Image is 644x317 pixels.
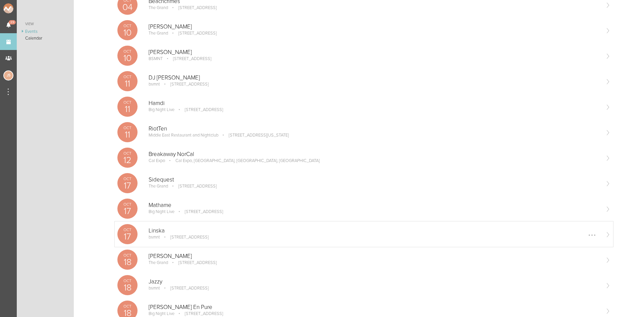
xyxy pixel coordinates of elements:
p: Oct [117,75,138,79]
div: Jessica Smith [3,70,13,81]
p: Oct [117,126,138,130]
p: 17 [117,207,138,216]
p: Oct [117,49,138,53]
p: [STREET_ADDRESS] [169,183,217,189]
p: [PERSON_NAME] [149,49,600,56]
p: Oct [117,24,138,28]
p: [PERSON_NAME] [149,23,600,30]
p: Big Night Live [149,311,174,316]
p: [STREET_ADDRESS] [161,285,209,291]
p: Cal Expo, [GEOGRAPHIC_DATA], [GEOGRAPHIC_DATA], [GEOGRAPHIC_DATA] [166,158,320,163]
p: 10 [117,28,138,37]
p: RiotTen [149,125,600,132]
p: Mathame [149,202,600,209]
p: [STREET_ADDRESS] [169,31,217,36]
p: Oct [117,100,138,104]
p: [STREET_ADDRESS] [175,311,223,316]
img: NOMAD [3,3,41,13]
p: [STREET_ADDRESS] [175,107,223,112]
p: bsmnt [149,82,160,87]
p: Middle East Restaurant and Nightclub [149,133,218,138]
p: 12 [117,156,138,165]
p: Oct [117,177,138,181]
p: bsmnt [149,234,160,240]
p: The Grand [149,5,168,10]
p: 18 [117,283,138,292]
span: 29 [9,20,16,24]
p: 11 [117,130,138,139]
p: Oct [117,279,138,283]
p: [STREET_ADDRESS] [164,56,211,61]
a: Events [17,28,74,35]
p: Sidequest [149,176,600,183]
p: [STREET_ADDRESS] [169,5,217,10]
p: Big Night Live [149,209,174,214]
p: Oct [117,304,138,308]
p: Oct [117,151,138,155]
p: [STREET_ADDRESS] [175,209,223,214]
a: Calendar [17,35,74,42]
p: [PERSON_NAME] [149,253,600,260]
p: The Grand [149,260,168,265]
p: Big Night Live [149,107,174,112]
p: bsmnt [149,285,160,291]
p: The Grand [149,31,168,36]
p: Breakaway NorCal [149,151,600,158]
p: Oct [117,253,138,257]
p: [STREET_ADDRESS] [169,260,217,265]
p: [STREET_ADDRESS] [161,82,209,87]
p: [STREET_ADDRESS] [161,234,209,240]
p: 04 [117,3,138,12]
p: 11 [117,79,138,88]
p: Oct [117,228,138,232]
p: Cal Expo [149,158,165,163]
p: [STREET_ADDRESS][US_STATE] [219,133,289,138]
p: Hamdi [149,100,600,107]
p: Jazzy [149,278,600,285]
p: Oct [117,202,138,206]
p: The Grand [149,183,168,189]
p: 17 [117,181,138,190]
p: DJ [PERSON_NAME] [149,74,600,81]
p: 18 [117,258,138,267]
p: 17 [117,232,138,241]
a: View [17,20,74,28]
p: 11 [117,105,138,114]
p: [PERSON_NAME] En Pure [149,304,600,311]
p: Linska [149,227,600,234]
p: BSMNT [149,56,163,61]
p: 10 [117,54,138,63]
